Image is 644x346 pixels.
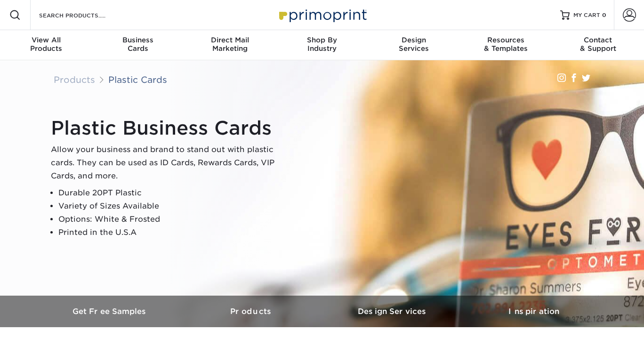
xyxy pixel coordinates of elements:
h3: Inspiration [463,307,604,316]
div: Marketing [184,36,276,53]
div: Services [368,36,460,53]
h1: Plastic Business Cards [51,117,286,139]
span: MY CART [573,11,600,19]
li: Durable 20PT Plastic [58,186,286,200]
h3: Products [181,307,322,316]
a: Resources& Templates [460,30,552,60]
a: Design Services [322,296,463,327]
li: Printed in the U.S.A [58,226,286,239]
a: Get Free Samples [40,296,181,327]
span: Direct Mail [184,36,276,44]
a: Products [181,296,322,327]
a: BusinessCards [92,30,184,60]
span: Resources [460,36,552,44]
div: Cards [92,36,184,53]
img: Primoprint [275,5,369,25]
li: Variety of Sizes Available [58,200,286,213]
p: Allow your business and brand to stand out with plastic cards. They can be used as ID Cards, Rewa... [51,143,286,183]
span: Contact [552,36,644,44]
div: Industry [276,36,368,53]
span: Shop By [276,36,368,44]
a: DesignServices [368,30,460,60]
h3: Get Free Samples [40,307,181,316]
input: SEARCH PRODUCTS..... [38,9,130,21]
h3: Design Services [322,307,463,316]
div: & Support [552,36,644,53]
a: Contact& Support [552,30,644,60]
a: Inspiration [463,296,604,327]
span: Design [368,36,460,44]
a: Plastic Cards [108,74,167,85]
a: Products [54,74,95,85]
li: Options: White & Frosted [58,213,286,226]
div: & Templates [460,36,552,53]
a: Direct MailMarketing [184,30,276,60]
span: Business [92,36,184,44]
span: 0 [602,12,606,18]
a: Shop ByIndustry [276,30,368,60]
